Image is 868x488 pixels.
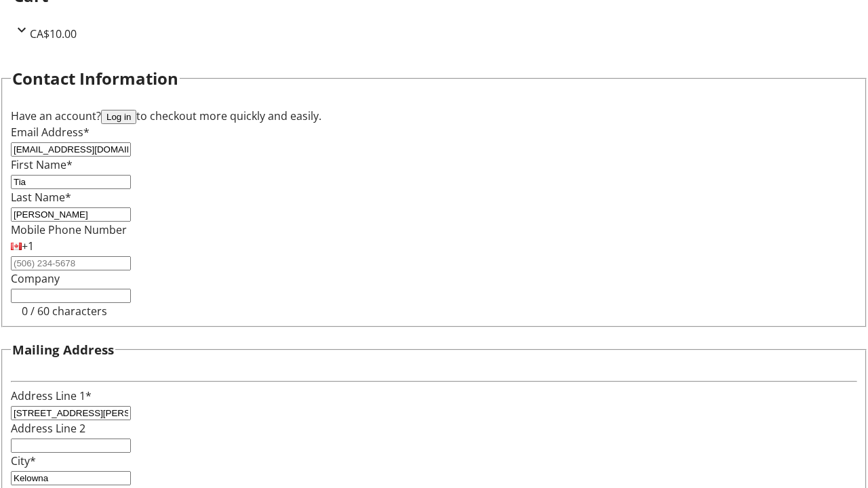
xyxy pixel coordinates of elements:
button: Log in [101,110,136,124]
label: Mobile Phone Number [11,222,127,237]
h2: Contact Information [12,66,178,91]
label: Address Line 1* [11,388,92,403]
h3: Mailing Address [12,340,114,359]
label: Email Address* [11,125,90,140]
input: Address [11,406,131,420]
span: CA$10.00 [30,26,77,41]
input: City [11,471,131,485]
label: First Name* [11,157,73,172]
label: Address Line 2 [11,421,85,436]
div: Have an account? to checkout more quickly and easily. [11,108,857,124]
label: Last Name* [11,190,71,205]
label: Company [11,271,60,286]
label: City* [11,453,36,468]
tr-character-limit: 0 / 60 characters [22,304,107,319]
input: (506) 234-5678 [11,256,131,270]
